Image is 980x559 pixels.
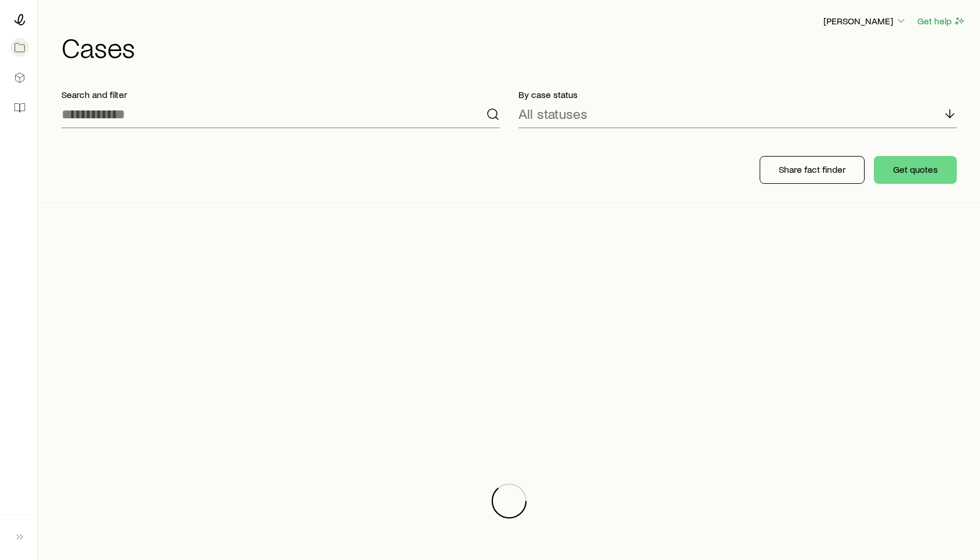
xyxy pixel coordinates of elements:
button: Share fact finder [760,156,865,184]
button: [PERSON_NAME] [823,14,908,28]
p: By case status [518,89,957,100]
h1: Cases [61,33,966,61]
p: All statuses [518,106,587,122]
p: [PERSON_NAME] [823,15,907,27]
p: Search and filter [61,89,500,100]
button: Get quotes [874,156,957,184]
button: Get help [917,14,966,28]
p: Share fact finder [779,164,845,175]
